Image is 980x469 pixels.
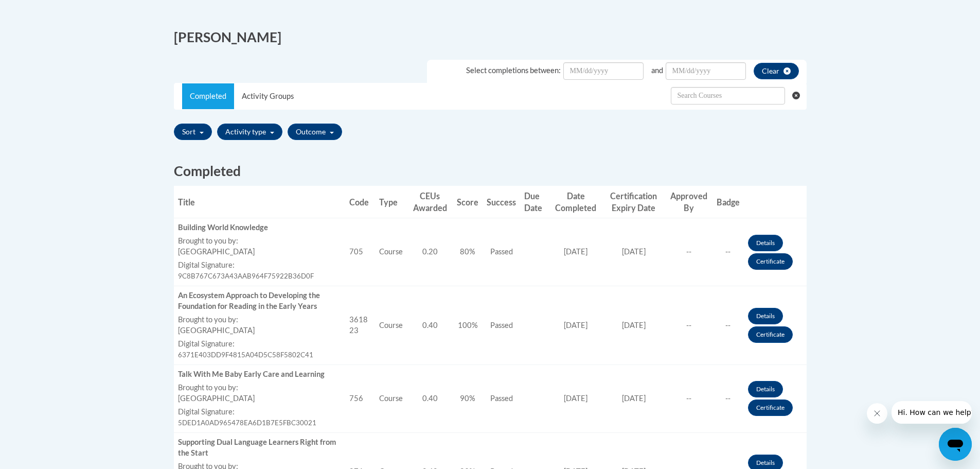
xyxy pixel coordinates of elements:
[665,218,712,286] td: --
[178,326,255,335] span: [GEOGRAPHIC_DATA]
[665,364,712,432] td: --
[622,247,646,256] span: [DATE]
[288,124,342,140] button: Outcome
[345,218,375,286] td: 705
[411,393,449,404] div: 0.40
[345,364,375,432] td: 756
[748,253,793,270] a: Certificate
[178,272,314,280] span: 9C8B767C673A43AAB964F75922B36D0F
[483,364,520,432] td: Passed
[754,63,799,79] button: clear
[234,83,301,109] a: Activity Groups
[602,186,665,218] th: Certification Expiry Date
[411,247,449,257] div: 0.20
[712,286,744,365] td: --
[748,381,783,397] a: Details button
[748,235,783,251] a: Details button
[174,186,345,218] th: Title
[748,308,783,324] a: Details button
[564,394,587,403] span: [DATE]
[174,162,807,181] h2: Completed
[460,247,475,256] span: 80%
[466,66,561,75] span: Select completions between:
[217,124,282,140] button: Activity type
[666,62,746,80] input: Date Input
[375,364,407,432] td: Course
[375,186,407,218] th: Type
[744,218,807,286] td: Actions
[744,364,807,432] td: Actions
[622,321,646,329] span: [DATE]
[744,186,807,218] th: Actions
[564,247,587,256] span: [DATE]
[892,401,972,424] iframe: Message from company
[671,87,785,105] input: Search Withdrawn Transcripts
[178,437,341,459] div: Supporting Dual Language Learners Right from the Start
[178,369,341,380] div: Talk With Me Baby Early Care and Learning
[178,222,341,233] div: Building World Knowledge
[712,218,744,286] td: --
[867,403,887,424] iframe: Close message
[712,186,744,218] th: Badge
[174,28,483,47] h2: [PERSON_NAME]
[178,419,316,427] span: 5DED1A0AD965478EA6D1B7E5FBC30021
[792,83,806,108] button: Clear searching
[744,286,807,365] td: Actions
[6,7,83,15] span: Hi. How can we help?
[411,320,449,331] div: 0.40
[174,124,212,140] button: Sort
[563,62,644,80] input: Date Input
[178,260,341,271] label: Digital Signature:
[748,399,793,416] a: Certificate
[939,428,972,461] iframe: Button to launch messaging window
[549,186,602,218] th: Date Completed
[483,218,520,286] td: Passed
[748,326,793,343] a: Certificate
[182,83,234,109] a: Completed
[665,286,712,365] td: --
[665,186,712,218] th: Approved By
[520,186,549,218] th: Due Date
[460,394,475,403] span: 90%
[564,321,587,329] span: [DATE]
[407,186,453,218] th: CEUs Awarded
[178,247,255,256] span: [GEOGRAPHIC_DATA]
[178,315,341,325] label: Brought to you by:
[178,351,313,359] span: 6371E403DD9F4815A04D5C58F5802C41
[345,286,375,365] td: 361823
[651,66,663,75] span: and
[453,186,483,218] th: Score
[375,218,407,286] td: Course
[622,394,646,403] span: [DATE]
[483,186,520,218] th: Success
[458,321,478,329] span: 100%
[178,407,341,418] label: Digital Signature:
[178,290,341,312] div: An Ecosystem Approach to Developing the Foundation for Reading in the Early Years
[178,383,341,393] label: Brought to you by:
[345,186,375,218] th: Code
[178,394,255,403] span: [GEOGRAPHIC_DATA]
[178,236,341,247] label: Brought to you by:
[178,339,341,350] label: Digital Signature:
[483,286,520,365] td: Passed
[375,286,407,365] td: Course
[712,364,744,432] td: --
